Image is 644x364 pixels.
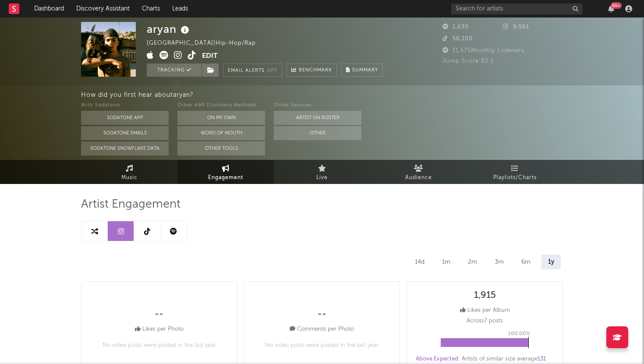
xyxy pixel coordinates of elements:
div: Likes per Album [460,305,510,316]
div: 6m [515,254,537,269]
span: Music [121,173,138,183]
button: Summary [341,64,383,77]
button: 99+ [608,5,614,12]
a: Benchmark [287,64,337,77]
button: Other [274,126,361,140]
div: 1y [541,254,561,269]
p: 100.00 % [508,329,530,339]
div: Comments per Photo [290,324,354,335]
div: Other Sources [274,100,361,111]
a: Audience [370,160,467,184]
div: With Sodatone [81,100,169,111]
button: Word Of Mouth [177,126,265,140]
span: Artist Engagement [81,199,180,210]
div: 1,915 [474,290,496,301]
div: aryan [147,22,191,36]
em: Off [267,68,277,73]
a: Live [274,160,370,184]
p: No video posts were posted in the last year [265,340,379,351]
span: 9,561 [503,24,529,30]
div: [GEOGRAPHIC_DATA] | Hip-Hop/Rap [147,38,266,49]
span: Engagement [208,173,243,183]
a: Engagement [177,160,274,184]
button: Tracking [147,64,202,77]
div: 14d [408,254,431,269]
div: Other A&R Discovery Methods [177,100,265,111]
div: How did you first hear about aryan ? [81,90,644,100]
p: No video posts were posted in the last year [103,340,216,351]
span: Benchmark [299,65,332,76]
button: Other Tools [177,141,265,155]
div: 99 + [611,2,622,9]
div: -- [155,309,163,320]
button: On My Own [177,111,265,125]
a: Playlists/Charts [467,160,563,184]
button: Edit [202,51,218,62]
button: Email AlertsOff [223,64,282,77]
a: Music [81,160,177,184]
span: 11,575 Monthly Listeners [442,48,524,53]
div: 1m [435,254,457,269]
button: Sodatone Emails [81,126,169,140]
button: Sodatone Snowflake Data [81,141,169,155]
span: Audience [405,173,432,183]
span: 56,100 [442,36,473,42]
button: Sodatone App [81,111,169,125]
span: Playlists/Charts [493,173,537,183]
div: 3m [488,254,510,269]
div: 2m [461,254,484,269]
span: 131 [538,356,546,362]
span: 1,639 [442,24,469,30]
span: Live [316,173,328,183]
button: Artist on Roster [274,111,361,125]
span: Jump Score: 82.5 [442,58,494,64]
span: Above Expected [416,356,458,362]
p: Across 7 posts [467,316,503,326]
input: Search for artists [451,4,583,14]
span: Summary [352,68,378,73]
div: -- [318,309,326,320]
div: Likes per Photo [135,324,184,335]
